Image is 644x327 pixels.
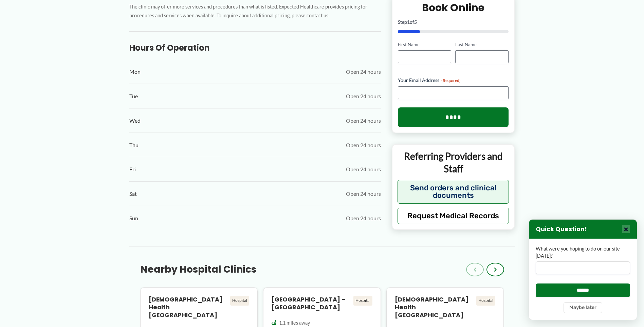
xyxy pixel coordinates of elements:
[398,41,451,48] label: First Name
[129,164,136,174] span: Fri
[129,67,141,77] span: Mon
[230,296,249,305] div: Hospital
[398,180,509,204] button: Send orders and clinical documents
[536,225,587,233] h3: Quick Question!
[346,67,381,77] span: Open 24 hours
[129,42,381,53] h3: Hours of Operation
[407,19,410,25] span: 1
[474,265,476,274] span: ‹
[129,189,137,199] span: Sat
[129,91,138,101] span: Tue
[398,20,509,24] p: Step of
[149,296,228,319] h4: [DEMOGRAPHIC_DATA] Health [GEOGRAPHIC_DATA]
[564,302,602,313] button: Maybe later
[486,263,504,276] button: ›
[272,296,351,311] h4: [GEOGRAPHIC_DATA] – [GEOGRAPHIC_DATA]
[398,150,509,175] p: Referring Providers and Staff
[398,208,509,224] button: Request Medical Records
[494,265,497,274] span: ›
[395,296,474,319] h4: [DEMOGRAPHIC_DATA] Health [GEOGRAPHIC_DATA]
[466,263,484,276] button: ‹
[129,140,139,150] span: Thu
[346,164,381,174] span: Open 24 hours
[441,78,461,83] span: (Required)
[140,263,256,276] h3: Nearby Hospital Clinics
[536,245,630,259] label: What were you hoping to do on our site [DATE]?
[346,91,381,101] span: Open 24 hours
[346,189,381,199] span: Open 24 hours
[346,116,381,126] span: Open 24 hours
[353,296,372,305] div: Hospital
[398,1,509,14] h2: Book Online
[398,77,509,84] label: Your Email Address
[129,116,141,126] span: Wed
[414,19,417,25] span: 5
[455,41,509,48] label: Last Name
[346,213,381,223] span: Open 24 hours
[622,225,630,233] button: Close
[129,213,138,223] span: Sun
[279,320,310,326] span: 1.1 miles away
[129,2,381,21] p: The clinic may offer more services and procedures than what is listed. Expected Healthcare provid...
[476,296,495,305] div: Hospital
[346,140,381,150] span: Open 24 hours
